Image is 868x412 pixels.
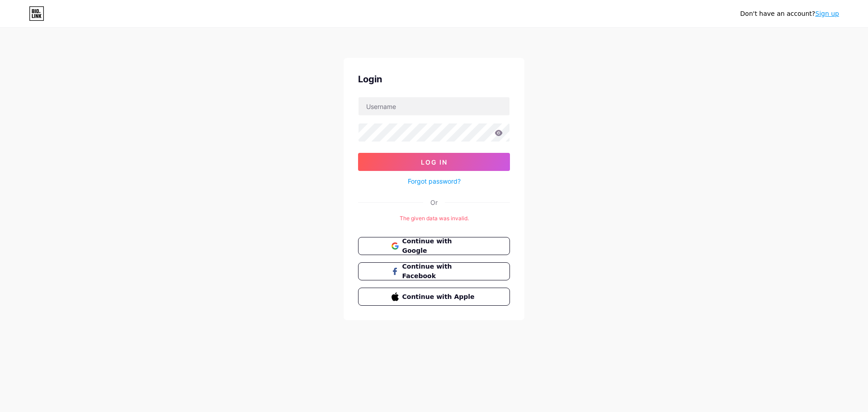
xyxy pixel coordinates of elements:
button: Log In [358,153,510,171]
button: Continue with Apple [358,288,510,306]
button: Continue with Facebook [358,262,510,280]
div: Or [430,198,438,207]
a: Forgot password? [408,176,461,186]
input: Username [359,97,509,115]
div: The given data was invalid. [358,214,510,223]
div: Don't have an account? [740,9,839,19]
span: Log In [421,158,448,166]
div: Login [358,72,510,86]
button: Continue with Google [358,237,510,255]
span: Continue with Google [402,237,477,256]
span: Continue with Apple [402,292,477,302]
span: Continue with Facebook [402,262,477,281]
a: Sign up [815,10,839,17]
